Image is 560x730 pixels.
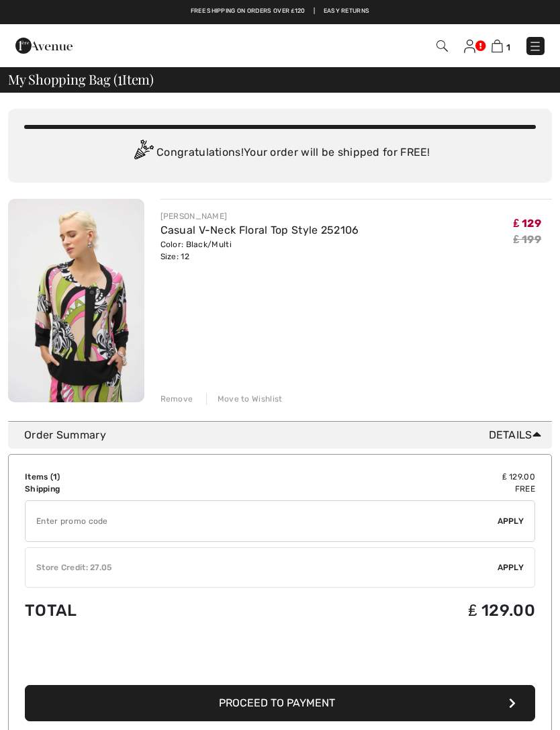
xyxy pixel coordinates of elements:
[498,561,524,574] span: Apply
[498,515,524,527] span: Apply
[160,238,359,263] div: Color: Black/Multi Size: 12
[492,38,510,54] a: 1
[15,32,73,59] img: 1ère Avenue
[160,210,359,222] div: [PERSON_NAME]
[8,199,144,402] img: Casual V-Neck Floral Top Style 252106
[506,42,510,52] span: 1
[26,501,498,541] input: Promo code
[8,73,154,86] span: My Shopping Bag ( Item)
[26,561,498,574] div: Store Credit: 27.05
[160,393,193,405] div: Remove
[25,685,535,721] button: Proceed to Payment
[489,427,547,443] span: Details
[206,393,283,405] div: Move to Wishlist
[191,7,306,16] a: Free shipping on orders over ₤120
[118,69,122,87] span: 1
[248,588,535,633] td: ₤ 129.00
[24,140,536,167] div: Congratulations! Your order will be shipped for FREE!
[25,588,248,633] td: Total
[248,483,535,495] td: Free
[25,643,535,680] iframe: PayPal
[24,427,547,443] div: Order Summary
[514,217,541,230] span: ₤ 129
[436,40,448,52] img: Search
[492,40,503,52] img: Shopping Bag
[528,40,542,53] img: Menu
[219,696,335,709] span: Proceed to Payment
[25,471,248,483] td: Items ( )
[53,472,57,482] span: 1
[314,7,315,16] span: |
[514,233,541,246] s: ₤ 199
[15,38,73,51] a: 1ère Avenue
[160,224,359,236] a: Casual V-Neck Floral Top Style 252106
[25,483,248,495] td: Shipping
[130,140,156,167] img: Congratulation2.svg
[324,7,370,16] a: Easy Returns
[464,40,475,53] img: My Info
[248,471,535,483] td: ₤ 129.00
